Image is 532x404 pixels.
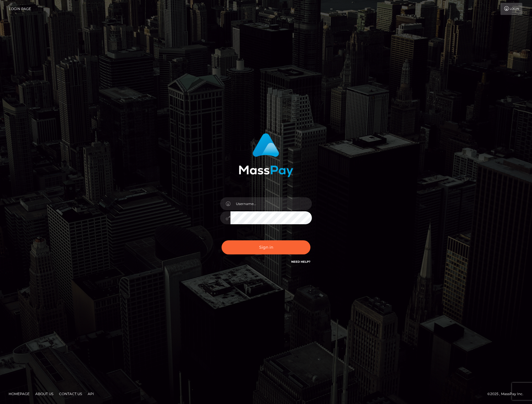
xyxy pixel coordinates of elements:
a: Homepage [6,389,32,398]
a: Contact Us [57,389,84,398]
div: © 2025 , MassPay Inc. [487,391,528,397]
img: MassPay Login [239,133,293,177]
a: Login [500,3,522,15]
a: Login Page [9,3,31,15]
a: API [85,389,96,398]
input: Username... [230,197,312,210]
a: Need Help? [291,260,310,264]
a: About Us [33,389,56,398]
button: Sign in [222,240,310,254]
